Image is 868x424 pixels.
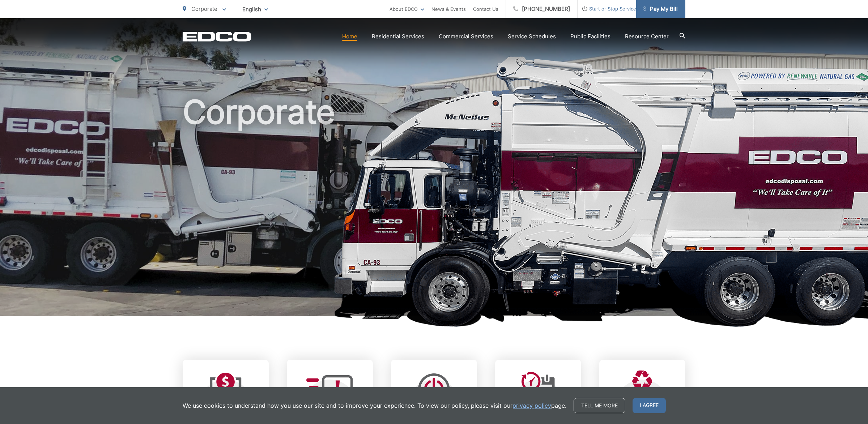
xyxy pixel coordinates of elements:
a: Tell me more [574,398,625,413]
a: privacy policy [512,401,551,410]
p: We use cookies to understand how you use our site and to improve your experience. To view our pol... [183,401,566,410]
span: I agree [633,398,666,413]
span: Corporate [191,5,217,12]
a: Home [342,32,357,41]
a: Residential Services [372,32,424,41]
a: Commercial Services [439,32,493,41]
a: Service Schedules [508,32,556,41]
a: Public Facilities [570,32,610,41]
span: English [237,3,273,16]
a: News & Events [431,5,466,13]
a: Contact Us [473,5,498,13]
a: About EDCO [390,5,424,13]
a: Resource Center [625,32,669,41]
span: Pay My Bill [643,5,678,13]
a: EDCD logo. Return to the homepage. [183,31,251,42]
h1: Corporate [183,94,685,323]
